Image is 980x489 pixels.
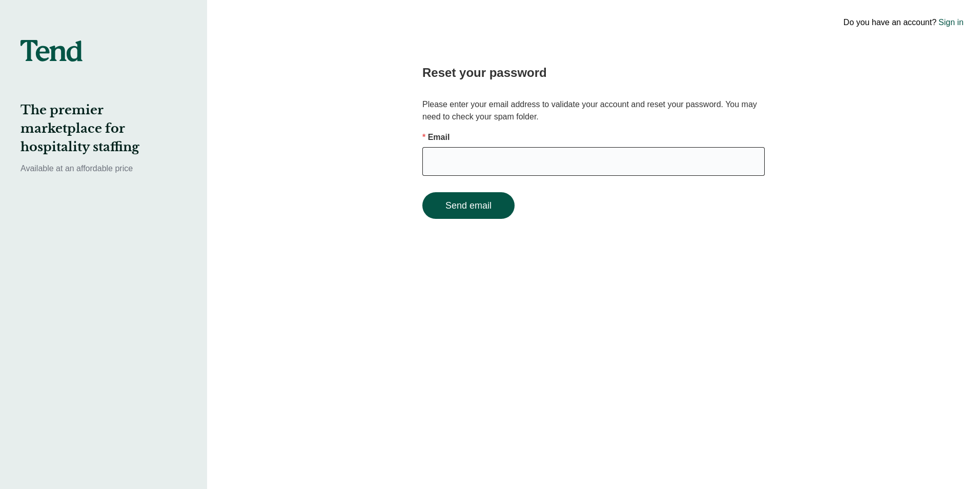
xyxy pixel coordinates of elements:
[21,101,187,156] h2: The premier marketplace for hospitality staffing
[422,98,765,123] p: Please enter your email address to validate your account and reset your password. You may need to...
[938,16,964,29] a: Sign in
[422,192,515,219] button: Send email
[21,40,83,62] img: tend-logo
[422,64,765,82] h2: Reset your password
[422,131,765,144] p: Email
[21,162,187,175] p: Available at an affordable price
